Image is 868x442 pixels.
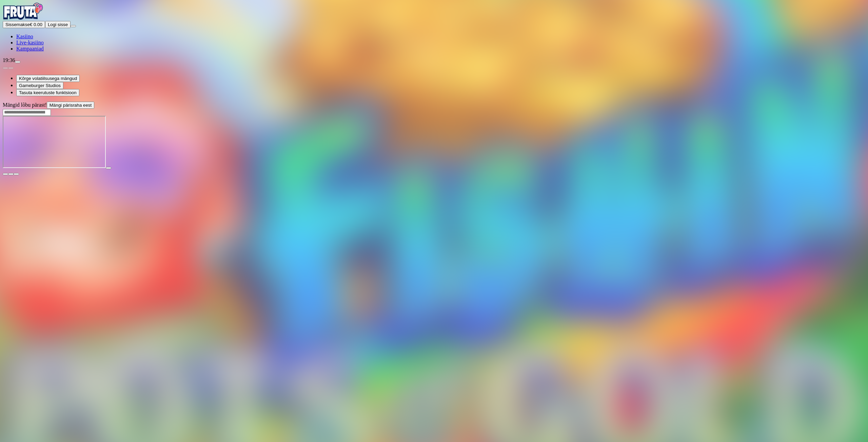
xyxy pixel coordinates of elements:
[3,15,43,21] a: Fruta
[16,82,63,89] button: Gameburger Studios
[8,173,14,175] button: chevron-down icon
[19,90,77,95] span: Tasuta keerutuste funktsioon
[19,83,61,88] span: Gameburger Studios
[15,61,20,63] button: live-chat
[3,102,865,109] div: Mängid lõbu pärast!
[48,22,68,27] span: Logi sisse
[106,167,111,169] button: play icon
[30,22,42,27] span: € 0.00
[16,89,79,96] button: Tasuta keerutuste funktsioon
[71,25,76,27] button: menu
[50,103,92,108] span: Mängi pärisraha eest
[3,116,106,168] iframe: Fishin' Pots of Gold: Gold Blitz
[16,75,80,82] button: Kõrge volatiilsusega mängud
[3,109,51,116] input: Search
[16,40,44,45] a: Live-kasiino
[3,67,8,69] button: prev slide
[3,21,45,28] button: Sissemakseplus icon€ 0.00
[3,3,43,20] img: Fruta
[16,34,33,39] a: Kasiino
[16,46,44,51] a: Kampaaniad
[3,57,15,63] span: 19:36
[3,173,8,175] button: close icon
[5,22,30,27] span: Sissemakse
[45,21,71,28] button: Logi sisse
[8,67,14,69] button: next slide
[3,34,865,52] nav: Main menu
[14,173,19,175] button: fullscreen icon
[47,102,94,109] button: Mängi pärisraha eest
[3,3,865,52] nav: Primary
[19,76,77,81] span: Kõrge volatiilsusega mängud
